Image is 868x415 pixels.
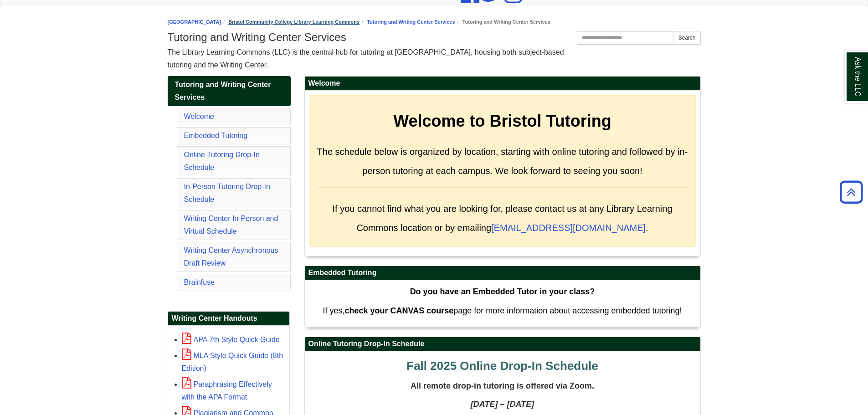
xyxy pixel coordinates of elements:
[410,287,595,296] strong: Do you have an Embedded Tutor in your class?
[332,204,672,233] span: If you cannot find what you are looking for, please contact us at any Library Learning Commons lo...
[184,151,260,171] a: Online Tutoring Drop-In Schedule
[411,381,594,390] span: All remote drop-in tutoring is offered via Zoom.
[184,132,248,139] a: Embedded Tutoring
[184,215,278,235] a: Writing Center In-Person and Virtual Schedule
[491,223,646,233] a: [EMAIL_ADDRESS][DOMAIN_NAME]
[323,306,682,315] span: If yes, page for more information about accessing embedded tutoring!
[184,113,214,120] a: Welcome
[168,76,291,106] a: Tutoring and Writing Center Services
[673,31,700,45] button: Search
[184,278,215,286] a: Brainfuse
[305,266,700,280] h2: Embedded Tutoring
[317,147,688,176] span: The schedule below is organized by location, starting with online tutoring and followed by in-per...
[344,306,453,315] strong: check your CANVAS course
[182,336,280,343] a: APA 7th Style Quick Guide
[168,18,701,26] nav: breadcrumb
[168,48,564,69] span: The Library Learning Commons (LLC) is the central hub for tutoring at [GEOGRAPHIC_DATA], housing ...
[305,337,700,351] h2: Online Tutoring Drop-In Schedule
[168,31,701,44] h1: Tutoring and Writing Center Services
[168,19,221,25] a: [GEOGRAPHIC_DATA]
[367,19,455,25] a: Tutoring and Writing Center Services
[305,77,700,91] h2: Welcome
[184,246,278,267] a: Writing Center Asynchronous Draft Review
[175,81,271,101] span: Tutoring and Writing Center Services
[837,186,866,198] a: Back to Top
[182,380,272,401] a: Paraphrasing Effectively with the APA Format
[393,112,611,130] strong: Welcome to Bristol Tutoring
[471,400,534,409] strong: [DATE] – [DATE]
[228,19,360,25] a: Bristol Community College Library Learning Commons
[182,352,283,372] a: MLA Style Quick Guide (8th Edition)
[184,183,270,203] a: In-Person Tutoring Drop-In Schedule
[406,359,598,373] span: Fall 2025 Online Drop-In Schedule
[168,312,289,326] h2: Writing Center Handouts
[455,18,550,26] li: Tutoring and Writing Center Services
